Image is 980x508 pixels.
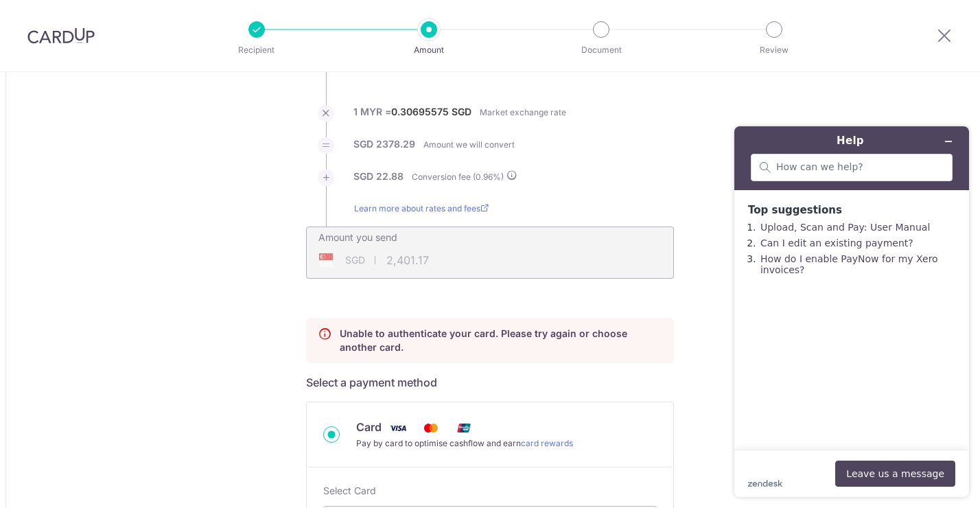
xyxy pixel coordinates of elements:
span: SGD [345,253,365,267]
span: 0.96 [476,172,493,182]
label: 2378.29 [376,137,415,151]
label: 0.30695575 [391,105,449,119]
img: Union Pay [450,419,478,437]
label: SGD [353,170,373,183]
label: Conversion fee ( %) [412,170,517,184]
iframe: Find more information here [723,115,980,508]
label: SGD [452,105,471,119]
span: translation missing: en.payables.payment_networks.credit_card.summary.labels.select_card [323,485,376,496]
label: Amount you send [318,231,397,244]
label: Amount we will convert [423,138,515,152]
label: 22.88 [376,170,404,183]
label: 1 MYR = [353,105,471,127]
div: Pay by card to optimise cashflow and earn [356,437,573,450]
div: Card Visa Mastercard Union Pay Pay by card to optimise cashflow and earncard rewards [323,419,657,450]
img: Visa [384,419,412,437]
h5: Select a payment method [306,374,674,391]
p: Amount [378,43,480,57]
p: Review [723,43,825,57]
p: Document [550,43,652,57]
span: Card [356,420,382,434]
img: Mastercard [417,419,445,437]
p: Unable to authenticate your card. Please try again or choose another card. [340,327,662,354]
a: card rewards [521,438,573,448]
a: Learn more about rates and fees [354,202,489,227]
img: CardUp [27,27,95,44]
label: Market exchange rate [480,106,566,119]
label: SGD [353,137,373,151]
span: Help [32,10,60,22]
p: Recipient [206,43,307,57]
